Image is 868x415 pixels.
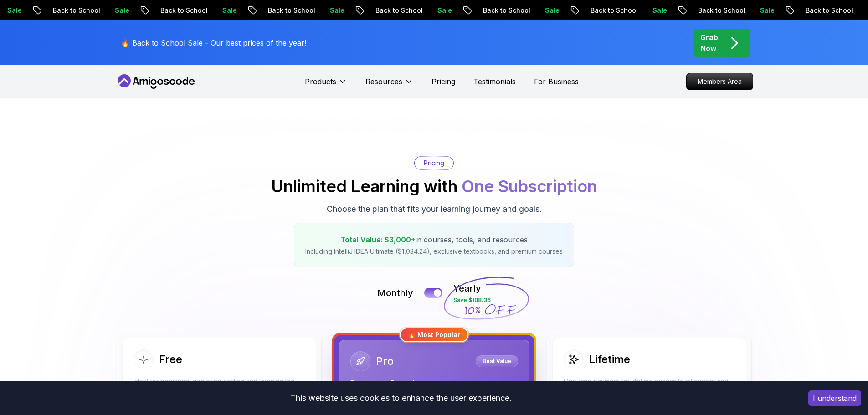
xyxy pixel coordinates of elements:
[462,176,597,196] span: One Subscription
[785,6,847,15] p: Back to School
[473,76,516,87] a: Testimonials
[416,6,446,15] p: Sale
[534,76,579,87] a: For Business
[340,235,416,244] span: Total Value: $3,000+
[377,287,413,299] p: Monthly
[139,6,201,15] p: Back to School
[350,379,518,388] p: Everything in Free, plus
[376,354,394,369] h2: Pro
[159,352,182,367] h2: Free
[570,6,632,15] p: Back to School
[739,6,768,15] p: Sale
[632,6,661,15] p: Sale
[305,76,347,94] button: Products
[354,6,416,15] p: Back to School
[309,6,338,15] p: Sale
[327,203,542,215] p: Choose the plan that fits your learning journey and goals.
[271,177,597,195] h2: Unlimited Learning with
[201,6,231,15] p: Sale
[808,390,861,406] button: Accept cookies
[365,76,413,94] button: Resources
[32,6,94,15] p: Back to School
[686,73,753,90] a: Members Area
[424,159,444,168] p: Pricing
[477,357,517,366] p: Best Value
[700,32,718,54] p: Grab Now
[589,352,630,367] h2: Lifetime
[564,377,735,395] p: One-time payment for lifetime access to all current and future courses.
[134,377,305,395] p: Ideal for beginners exploring coding and learning the basics for free.
[121,37,306,48] p: 🔥 Back to School Sale - Our best prices of the year!
[7,388,795,408] div: This website uses cookies to enhance the user experience.
[305,247,563,256] p: Including IntelliJ IDEA Ultimate ($1,034.24), exclusive textbooks, and premium courses
[94,6,123,15] p: Sale
[524,6,553,15] p: Sale
[365,76,402,87] p: Resources
[305,234,563,245] p: in courses, tools, and resources
[687,73,753,90] p: Members Area
[677,6,739,15] p: Back to School
[462,6,524,15] p: Back to School
[431,76,455,87] a: Pricing
[305,76,336,87] p: Products
[247,6,309,15] p: Back to School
